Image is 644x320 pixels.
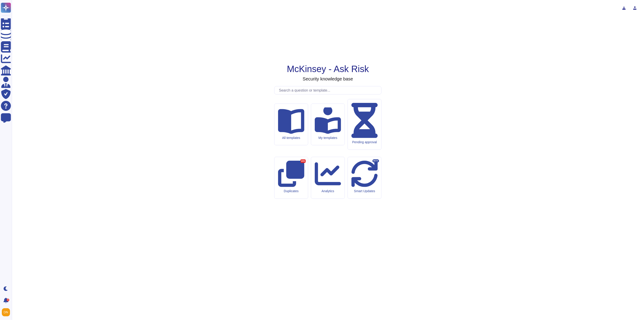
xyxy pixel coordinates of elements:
[300,159,306,163] div: 221
[278,136,304,140] div: All templates
[277,86,381,94] input: Search a question or template...
[7,299,9,301] div: 9+
[1,307,13,317] button: user
[287,63,369,74] h1: McKinsey - Ask Risk
[351,189,378,193] div: Smart Updates
[351,140,378,144] div: Pending approval
[303,76,353,82] h3: Security knowledge base
[2,308,10,316] img: user
[315,136,341,140] div: My templates
[315,189,341,193] div: Analytics
[372,159,379,162] div: BETA
[278,189,304,193] div: Duplicates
